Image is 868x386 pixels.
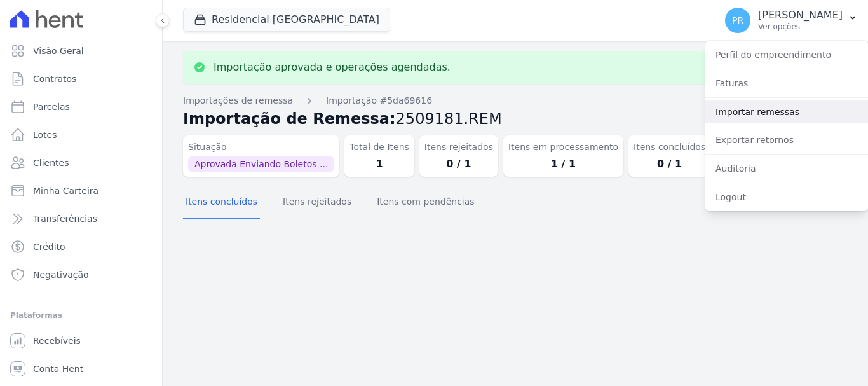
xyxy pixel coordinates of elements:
[33,212,97,225] span: Transferências
[5,66,157,92] a: Contratos
[424,141,493,154] dt: Itens rejeitados
[5,178,157,203] a: Minha Carteira
[5,234,157,259] a: Crédito
[188,156,334,172] span: Aprovada Enviando Boletos ...
[33,240,65,253] span: Crédito
[5,328,157,354] a: Recebíveis
[705,100,868,123] a: Importar remessas
[349,141,409,154] dt: Total de Itens
[33,334,81,347] span: Recebíveis
[33,184,98,197] span: Minha Carteira
[183,8,390,32] button: Residencial [GEOGRAPHIC_DATA]
[183,107,848,130] h2: Importação de Remessa:
[188,141,334,154] dt: Situação
[33,156,69,169] span: Clientes
[5,122,157,148] a: Lotes
[33,72,76,85] span: Contratos
[5,206,157,231] a: Transferências
[33,362,83,375] span: Conta Hent
[5,356,157,382] a: Conta Hent
[183,186,260,219] button: Itens concluídos
[705,186,868,209] a: Logout
[326,94,432,107] a: Importação #5da69616
[214,61,451,74] p: Importação aprovada e operações agendadas.
[33,128,57,141] span: Lotes
[396,110,502,128] span: 2509181.REM
[280,186,354,219] button: Itens rejeitados
[634,141,705,154] dt: Itens concluídos
[732,16,743,25] span: PR
[33,100,70,113] span: Parcelas
[349,156,409,172] dd: 1
[33,45,84,57] span: Visão Geral
[5,150,157,176] a: Clientes
[424,156,493,172] dd: 0 / 1
[33,268,89,281] span: Negativação
[705,157,868,180] a: Auditoria
[10,308,152,323] div: Plataformas
[374,186,477,219] button: Itens com pendências
[705,72,868,95] a: Faturas
[183,94,848,107] nav: Breadcrumb
[715,3,868,38] button: PR [PERSON_NAME] Ver opções
[508,156,618,172] dd: 1 / 1
[5,262,157,287] a: Negativação
[183,94,293,107] a: Importações de remessa
[5,94,157,120] a: Parcelas
[758,22,843,32] p: Ver opções
[705,43,868,66] a: Perfil do empreendimento
[5,38,157,64] a: Visão Geral
[758,9,843,22] p: [PERSON_NAME]
[634,156,705,172] dd: 0 / 1
[705,128,868,151] a: Exportar retornos
[508,141,618,154] dt: Itens em processamento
